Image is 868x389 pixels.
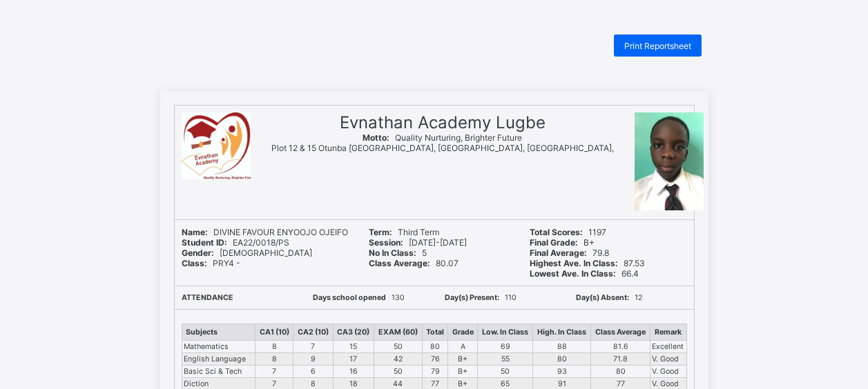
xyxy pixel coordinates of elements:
[333,352,374,365] td: 17
[293,323,333,340] th: CA2 (10)
[445,293,499,302] b: Day(s) Present:
[422,340,448,352] td: 80
[182,237,227,248] b: Student ID:
[369,237,467,248] span: [DATE]-[DATE]
[422,352,448,365] td: 76
[448,340,478,352] td: A
[255,323,293,340] th: CA1 (10)
[576,293,629,302] b: Day(s) Absent:
[445,293,517,302] span: 110
[530,258,645,268] span: 87.53
[182,258,240,268] span: PRY4 -
[530,248,587,258] b: Final Average:
[271,143,614,153] span: Plot 12 & 15 Otunba [GEOGRAPHIC_DATA], [GEOGRAPHIC_DATA], [GEOGRAPHIC_DATA],
[533,352,591,365] td: 80
[448,323,478,340] th: Grade
[530,258,618,268] b: Highest Ave. In Class:
[369,227,392,237] b: Term:
[624,41,691,51] span: Print Reportsheet
[530,248,609,258] span: 79.8
[369,258,459,268] span: 80.07
[182,248,214,258] b: Gender:
[650,340,686,352] td: Excellent
[293,352,333,365] td: 9
[182,248,312,258] span: [DEMOGRAPHIC_DATA]
[422,323,448,340] th: Total
[369,248,427,258] span: 5
[650,323,686,340] th: Remark
[313,293,386,302] b: Days school opened
[363,132,389,143] b: Motto:
[333,340,374,352] td: 15
[591,365,650,377] td: 80
[478,352,533,365] td: 55
[576,293,642,302] span: 12
[363,132,522,143] span: Quality Nurturing, Brighter Future
[448,365,478,377] td: B+
[369,258,430,268] b: Class Average:
[530,227,583,237] b: Total Scores:
[478,340,533,352] td: 69
[530,237,578,248] b: Final Grade:
[422,365,448,377] td: 79
[340,112,546,132] span: Evnathan Academy Lugbe
[650,352,686,365] td: V. Good
[533,323,591,340] th: High. In Class
[530,227,606,237] span: 1197
[182,227,208,237] b: Name:
[369,227,439,237] span: Third Term
[374,323,422,340] th: EXAM (60)
[182,237,289,248] span: EA22/0018/PS
[182,227,348,237] span: DIVINE FAVOUR ENYOOJO OJEIFO
[650,365,686,377] td: V. Good
[374,352,422,365] td: 42
[333,365,374,377] td: 16
[255,340,293,352] td: 8
[478,365,533,377] td: 50
[530,237,595,248] span: B+
[182,323,255,340] th: Subjects
[374,365,422,377] td: 50
[293,340,333,352] td: 7
[448,352,478,365] td: B+
[293,365,333,377] td: 6
[182,293,233,302] b: ATTENDANCE
[182,258,207,268] b: Class:
[255,352,293,365] td: 8
[182,340,255,352] td: Mathematics
[374,340,422,352] td: 50
[313,293,405,302] span: 130
[369,248,416,258] b: No In Class:
[369,237,403,248] b: Session:
[591,323,650,340] th: Class Average
[182,365,255,377] td: Basic Sci & Tech
[255,365,293,377] td: 7
[478,323,533,340] th: Low. In Class
[333,323,374,340] th: CA3 (20)
[533,340,591,352] td: 88
[530,268,616,279] b: Lowest Ave. In Class:
[533,365,591,377] td: 93
[591,340,650,352] td: 81.6
[182,352,255,365] td: English Language
[530,268,639,279] span: 66.4
[591,352,650,365] td: 71.8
